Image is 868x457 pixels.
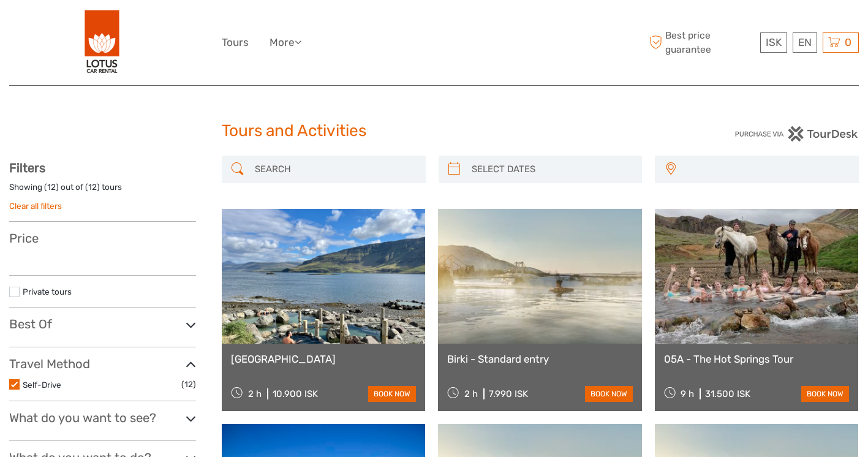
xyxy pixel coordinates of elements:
a: Tours [222,34,249,51]
div: 7.990 ISK [489,388,528,399]
a: [GEOGRAPHIC_DATA] [231,353,416,365]
input: SELECT DATES [467,159,636,180]
strong: Filters [9,161,45,175]
span: 2 h [464,388,478,399]
label: 12 [88,181,97,193]
a: Birki - Standard entry [447,353,632,365]
h3: What do you want to see? [9,410,196,425]
input: SEARCH [250,159,420,180]
a: Private tours [23,287,72,296]
a: book now [585,386,633,402]
h3: Travel Method [9,357,196,371]
div: 31.500 ISK [705,388,750,399]
span: 0 [843,36,853,48]
a: book now [801,386,849,402]
a: book now [368,386,416,402]
h3: Price [9,231,196,246]
h3: Best Of [9,317,196,331]
div: 10.900 ISK [273,388,318,399]
a: Self-Drive [23,380,61,390]
a: 05A - The Hot Springs Tour [664,353,849,365]
div: Showing ( ) out of ( ) tours [9,181,196,200]
div: EN [793,32,817,53]
span: 2 h [248,388,262,399]
img: PurchaseViaTourDesk.png [734,126,859,142]
label: 12 [47,181,56,193]
span: 9 h [681,388,694,399]
span: (12) [181,377,196,391]
span: ISK [766,36,782,48]
h1: Tours and Activities [222,121,647,141]
span: Best price guarantee [646,29,757,56]
a: Clear all filters [9,201,62,211]
a: More [270,34,301,51]
img: 443-e2bd2384-01f0-477a-b1bf-f993e7f52e7d_logo_big.png [85,9,120,76]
